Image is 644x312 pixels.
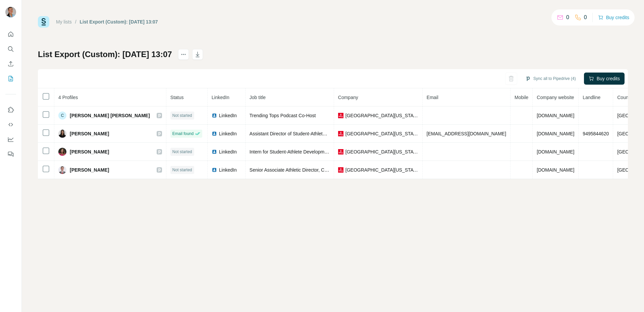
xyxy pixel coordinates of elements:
[584,73,625,85] button: Buy credits
[427,95,438,100] span: Email
[338,113,343,118] img: company-logo
[537,167,574,173] span: [DOMAIN_NAME]
[70,148,109,155] span: [PERSON_NAME]
[219,167,237,173] span: LinkedIn
[338,131,343,136] img: company-logo
[5,148,16,160] button: Feedback
[537,113,574,118] span: [DOMAIN_NAME]
[537,131,574,136] span: [DOMAIN_NAME]
[338,167,343,173] img: company-logo
[172,167,192,173] span: Not started
[212,149,217,154] img: LinkedIn logo
[345,167,418,173] span: [GEOGRAPHIC_DATA][US_STATE]
[58,166,66,174] img: Avatar
[178,49,189,60] button: actions
[70,167,109,173] span: [PERSON_NAME]
[5,73,16,85] button: My lists
[583,131,609,136] span: 9495844620
[250,131,367,136] span: Assistant Director of Student-Athlete Development & NIL
[250,113,316,118] span: Trending Tops Podcast Co-Host
[5,119,16,131] button: Use Surfe API
[5,28,16,40] button: Quick start
[250,95,266,100] span: Job title
[345,148,418,155] span: [GEOGRAPHIC_DATA][US_STATE]
[598,13,629,22] button: Buy credits
[58,112,66,120] div: C
[56,19,72,25] a: My lists
[537,95,574,100] span: Company website
[212,113,217,118] img: LinkedIn logo
[338,149,343,154] img: company-logo
[250,149,344,154] span: Intern for Student-Athlete Development & NIL
[515,95,528,100] span: Mobile
[5,7,16,17] img: Avatar
[219,130,237,137] span: LinkedIn
[5,43,16,55] button: Search
[58,95,78,100] span: 4 Profiles
[566,13,569,21] p: 0
[70,130,109,137] span: [PERSON_NAME]
[75,18,76,25] li: /
[250,167,378,173] span: Senior Associate Athletic Director, Communications/Marketing
[38,49,172,60] h1: List Export (Custom): [DATE] 13:07
[70,112,150,119] span: [PERSON_NAME] [PERSON_NAME]
[170,95,184,100] span: Status
[597,75,620,82] span: Buy credits
[345,112,418,119] span: [GEOGRAPHIC_DATA][US_STATE]
[537,149,574,154] span: [DOMAIN_NAME]
[5,104,16,116] button: Use Surfe on LinkedIn
[38,16,49,28] img: Surfe Logo
[172,131,194,137] span: Email found
[338,95,358,100] span: Company
[212,131,217,136] img: LinkedIn logo
[80,18,158,25] div: List Export (Custom): [DATE] 13:07
[58,148,66,156] img: Avatar
[345,130,418,137] span: [GEOGRAPHIC_DATA][US_STATE]
[427,131,506,136] span: [EMAIL_ADDRESS][DOMAIN_NAME]
[172,113,192,119] span: Not started
[584,13,587,21] p: 0
[212,95,229,100] span: LinkedIn
[219,148,237,155] span: LinkedIn
[583,95,600,100] span: Landline
[5,58,16,70] button: Enrich CSV
[58,130,66,138] img: Avatar
[212,167,217,173] img: LinkedIn logo
[172,149,192,155] span: Not started
[521,74,581,84] button: Sync all to Pipedrive (4)
[5,133,16,145] button: Dashboard
[219,112,237,119] span: LinkedIn
[617,95,634,100] span: Country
